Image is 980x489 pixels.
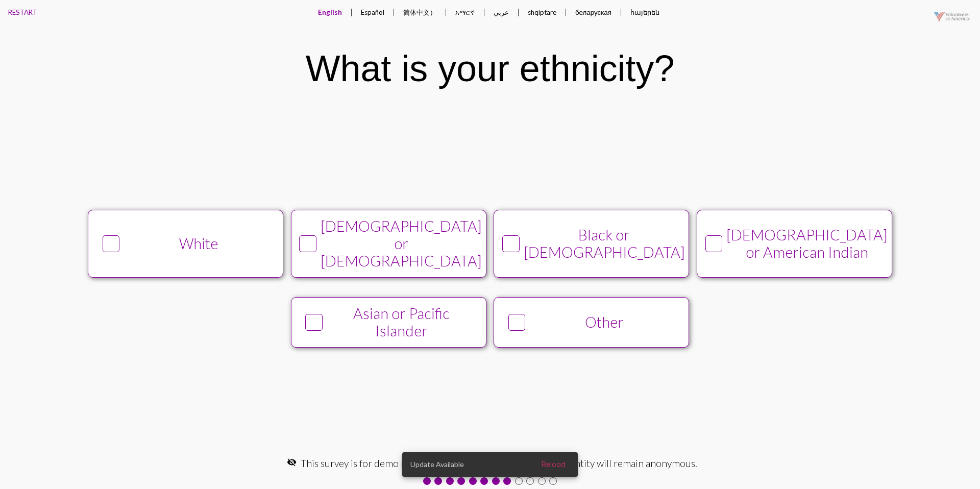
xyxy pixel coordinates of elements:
div: [DEMOGRAPHIC_DATA] or American Indian [726,226,888,261]
span: Reload [542,460,566,469]
div: Black or [DEMOGRAPHIC_DATA] [524,226,685,261]
span: Update Available [410,459,464,470]
span: This survey is for demo purposes, we value your privacy, your identity will remain anonymous. [301,457,697,469]
button: [DEMOGRAPHIC_DATA] or [DEMOGRAPHIC_DATA] [291,210,486,278]
button: Asian or Pacific Islander [291,297,486,348]
div: What is your ethnicity? [306,47,675,89]
button: Other [494,297,689,348]
button: [DEMOGRAPHIC_DATA] or American Indian [697,210,892,278]
div: Asian or Pacific Islander [327,305,476,339]
button: Black or [DEMOGRAPHIC_DATA] [494,210,689,278]
div: Other [530,313,679,331]
mat-icon: visibility_off [287,457,297,467]
button: White [88,210,283,278]
button: Reload [533,455,574,474]
div: [DEMOGRAPHIC_DATA] or [DEMOGRAPHIC_DATA] [321,217,482,270]
img: VOAmerica-1920-logo-pos-alpha-20210513.png [926,3,977,31]
div: White [124,235,274,252]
